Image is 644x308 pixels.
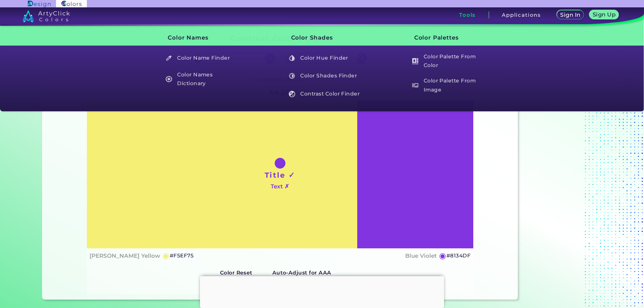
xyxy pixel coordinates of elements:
a: Color Names Dictionary [162,70,241,89]
h3: Color Shades [280,29,364,46]
h5: #8134DF [446,251,471,260]
h5: Color Names Dictionary [162,70,240,89]
a: Color Name Finder [162,52,241,64]
h4: Blue Violet [405,251,437,261]
iframe: Advertisement [521,32,604,302]
a: Color Palette From Image [408,76,487,95]
h3: Color Palettes [403,29,487,46]
img: logo_artyclick_colors_white.svg [22,10,70,22]
h5: Color Palette From Color [409,52,487,71]
a: Color Palette From Color [408,52,487,71]
img: icon_color_shades_white.svg [289,73,295,79]
img: icon_color_hue_white.svg [289,55,295,61]
h5: Color Hue Finder [286,52,364,64]
img: icon_color_name_finder_white.svg [166,55,172,61]
h5: Sign In [560,12,581,18]
a: Sign Up [589,10,619,20]
h5: Color Palette From Image [409,76,487,95]
h5: ◉ [162,252,170,260]
a: Color Shades Finder [285,70,364,82]
h3: Color Names [157,29,241,46]
a: Sign In [556,10,584,20]
strong: Color Reset [220,269,253,276]
h5: Color Shades Finder [286,70,364,82]
h3: Tools [459,12,476,17]
strong: Auto-Adjust for AAA [272,269,331,276]
h3: Applications [502,12,541,17]
img: icon_palette_from_image_white.svg [412,82,419,88]
img: icon_color_names_dictionary_white.svg [166,76,172,82]
h4: Text ✗ [271,182,289,191]
img: icon_col_pal_col_white.svg [412,58,419,64]
h5: Contrast Color Finder [286,87,364,100]
iframe: Advertisement [200,276,444,306]
img: ArtyClick Design logo [28,1,50,7]
a: Contrast Color Finder [285,87,364,100]
h5: ◉ [439,252,446,260]
h1: Title ✓ [265,170,296,180]
a: Color Hue Finder [285,52,364,64]
h5: Color Name Finder [162,52,240,64]
h5: #F5EF75 [170,251,194,260]
img: icon_color_contrast_white.svg [289,91,295,97]
h4: [PERSON_NAME] Yellow [90,251,160,261]
h5: Sign Up [592,12,616,17]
